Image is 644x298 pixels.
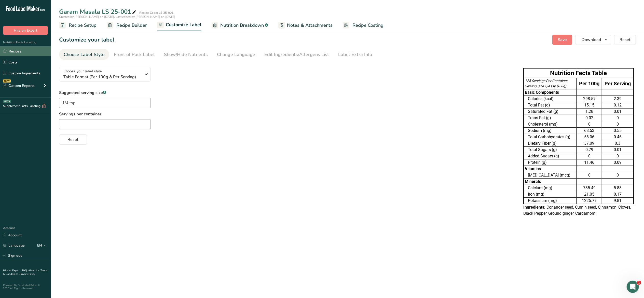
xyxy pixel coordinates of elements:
[577,78,602,89] td: Per 100g
[558,37,567,43] span: Save
[578,128,601,134] div: 68.53
[20,272,35,276] a: Privacy Policy
[220,22,264,29] span: Nutrition Breakdown
[524,166,577,172] td: Vitamins
[524,102,577,109] td: Total Fat (g)
[524,179,577,185] td: Minerals
[603,140,632,146] div: 0.3
[59,36,114,44] h1: Customize your label
[3,26,48,35] button: Hire an Expert
[578,172,601,178] div: 0
[3,83,35,88] div: Custom Reports
[578,121,601,127] div: 0
[575,35,611,45] button: Download
[603,153,632,159] div: 0
[164,51,208,58] div: Show/Hide Nutrients
[603,191,632,197] div: 0.17
[3,241,25,250] a: Language
[166,21,201,28] span: Customize Label
[614,35,636,45] button: Reset
[578,115,601,121] div: 0.02
[524,172,577,179] td: [MEDICAL_DATA] (mcg)
[278,20,333,31] a: Notes & Attachments
[59,111,151,117] label: Servings per container
[524,96,577,102] td: Calories (kcal)
[523,205,631,216] span: Coriander seed, Cumin seed, Cinnamon, Cloves, Black Pepper, Ground ginger, Cardamom
[603,134,632,140] div: 0.46
[69,22,97,29] span: Recipe Setup
[3,100,11,103] div: BETA
[287,22,333,29] span: Notes & Attachments
[59,134,87,145] button: Reset
[343,20,383,31] a: Recipe Costing
[524,109,577,115] td: Saturated Fat (g)
[22,269,28,272] a: FAQ .
[603,115,632,121] div: 0
[578,159,601,166] div: 11.46
[67,137,78,143] span: Reset
[3,269,21,272] a: Hire an Expert .
[524,153,577,159] td: Added Sugars (g)
[603,96,632,102] div: 2.39
[59,7,137,16] div: Garam Masala LS 25-001
[107,20,147,31] a: Recipe Builder
[578,153,601,159] div: 0
[578,96,601,102] div: 298.57
[544,84,566,88] span: 1/4 tsp (0.8g)
[63,69,102,74] span: Choose your label style
[524,140,577,147] td: Dietary Fiber (g)
[603,128,632,134] div: 0.55
[578,102,601,108] div: 15.15
[603,185,632,191] div: 5.88
[59,15,175,19] span: Created by [PERSON_NAME] on [DATE], Last edited by [PERSON_NAME] on [DATE]
[578,109,601,115] div: 1.28
[525,84,544,88] span: Serving Size
[524,121,577,128] td: Cholesterol (mg)
[552,35,572,45] button: Save
[212,20,268,31] a: Nutrition Breakdown
[59,67,151,82] button: Choose your label style Table Format (Per 100g & Per Serving)
[28,269,40,272] a: About Us .
[603,102,632,108] div: 0.12
[139,10,173,15] div: Recipe Code: LS 25-001
[578,147,601,153] div: 0.79
[578,191,601,197] div: 21.05
[525,78,576,84] div: 125 Servings Per Container
[603,198,632,204] div: 9.81
[524,134,577,140] td: Total Carbohydrates (g)
[578,185,601,191] div: 735.49
[524,191,577,198] td: Iron (mg)
[603,159,632,166] div: 0.09
[157,19,201,31] a: Customize Label
[3,79,11,83] div: NEW
[59,90,151,96] label: Suggested serving size
[524,198,577,204] td: Potassium (mg)
[3,269,48,276] a: Terms & Conditions .
[116,22,147,29] span: Recipe Builder
[578,198,601,204] div: 1225.77
[582,37,601,43] span: Download
[602,78,634,89] td: Per Serving
[523,205,545,210] span: Ingredients:
[627,281,639,293] iframe: Intercom live chat
[338,51,372,58] div: Label Extra Info
[63,74,141,80] span: Table Format (Per 100g & Per Serving)
[603,121,632,127] div: 0
[603,172,632,178] div: 0
[524,128,577,134] td: Sodium (mg)
[578,140,601,146] div: 37.09
[3,284,48,290] div: Powered By FoodLabelMaker © 2025 All Rights Reserved
[603,147,632,153] div: 0.01
[603,109,632,115] div: 0.01
[217,51,255,58] div: Change Language
[524,89,577,96] td: Basic Components
[578,134,601,140] div: 58.06
[59,20,97,31] a: Recipe Setup
[524,68,634,78] th: Nutrition Facts Table
[37,242,48,249] div: EN
[620,37,631,43] span: Reset
[264,51,329,58] div: Edit Ingredients/Allergens List
[524,159,577,166] td: Protein (g)
[524,185,577,191] td: Calcium (mg)
[114,51,155,58] div: Front of Pack Label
